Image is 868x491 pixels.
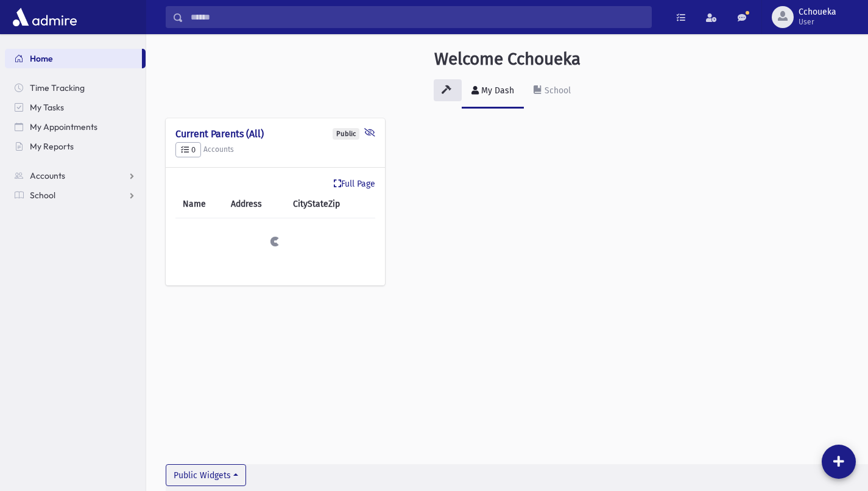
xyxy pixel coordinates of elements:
a: My Dash [462,74,524,109]
input: Search [183,6,651,28]
a: Accounts [5,166,146,185]
a: Full Page [334,177,375,190]
span: School [30,190,55,201]
th: Address [224,190,286,218]
a: My Reports [5,137,146,156]
a: School [5,185,146,205]
th: Name [175,190,224,218]
a: My Appointments [5,117,146,137]
img: AdmirePro [10,5,80,29]
a: Home [5,49,142,68]
div: My Dash [479,85,514,96]
h5: Accounts [175,142,375,158]
h4: Current Parents (All) [175,128,375,140]
span: Time Tracking [30,82,85,93]
th: CityStateZip [286,190,375,218]
span: User [799,17,836,27]
a: My Tasks [5,98,146,117]
span: My Reports [30,141,74,152]
div: Public [333,128,359,140]
a: School [524,74,580,109]
span: My Tasks [30,102,64,113]
button: Public Widgets [166,464,246,486]
a: Time Tracking [5,78,146,98]
div: School [542,85,571,96]
span: Accounts [30,170,65,181]
span: Cchoueka [799,7,836,17]
span: Home [30,53,53,64]
button: 0 [175,142,201,158]
span: 0 [181,145,196,154]
span: My Appointments [30,121,97,132]
h3: Welcome Cchoueka [434,49,580,70]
